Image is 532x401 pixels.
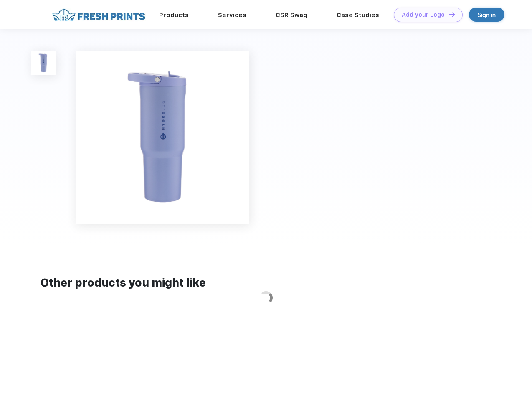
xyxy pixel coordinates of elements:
[478,10,496,20] div: Sign in
[50,8,148,22] img: fo%20logo%202.webp
[76,51,249,224] img: func=resize&h=640
[402,11,445,18] div: Add your Logo
[469,8,504,22] a: Sign in
[159,11,189,19] a: Products
[41,275,491,291] div: Other products you might like
[449,12,455,17] img: DT
[31,51,56,75] img: func=resize&h=100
